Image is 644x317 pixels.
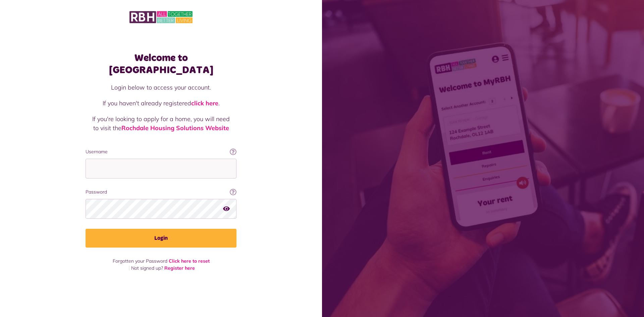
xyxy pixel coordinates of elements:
[92,114,230,133] p: If you're looking to apply for a home, you will need to visit the
[131,265,163,271] span: Not signed up?
[92,83,230,92] p: Login below to access your account.
[113,258,167,264] span: Forgotten your Password
[129,10,193,24] img: MyRBH
[86,148,236,155] label: Username
[86,52,236,76] h1: Welcome to [GEOGRAPHIC_DATA]
[169,258,210,264] a: Click here to reset
[92,99,230,108] p: If you haven't already registered .
[191,99,218,107] a: click here
[121,124,229,132] a: Rochdale Housing Solutions Website
[86,229,236,248] button: Login
[86,189,236,196] label: Password
[164,265,195,271] a: Register here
